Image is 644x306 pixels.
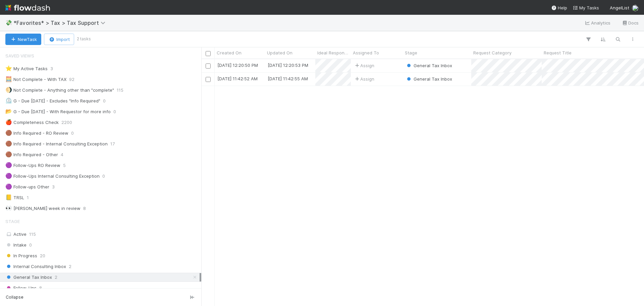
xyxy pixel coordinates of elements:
div: [DATE] 12:20:50 PM [217,62,258,69]
input: Toggle All Rows Selected [206,51,211,56]
span: Stage [405,49,417,56]
div: Not Complete - With TAX [5,75,66,84]
div: Info Required - RO Review [5,129,68,137]
span: Assign [354,76,374,82]
span: 🟣 [5,184,12,189]
span: Intake [5,241,26,249]
span: 0 [113,107,116,116]
div: [PERSON_NAME] week in review [5,204,80,213]
span: 🌖 [5,87,12,93]
span: 🧮 [5,76,12,82]
span: 👀 [5,205,12,211]
span: General Tax Inbox [406,76,452,82]
span: 📂 [5,108,12,114]
div: Info Required - Other [5,150,58,159]
div: General Tax Inbox [406,62,452,69]
span: ⏲️ [5,98,12,103]
input: Toggle Row Selected [206,77,211,82]
span: 20 [40,252,45,260]
div: General Tax Inbox [406,76,452,82]
span: 5 [63,161,66,170]
input: Toggle Row Selected [206,63,211,69]
span: 🟤 [5,151,12,157]
button: NewTask [5,34,41,45]
span: Assign [354,62,374,69]
span: Request Title [544,49,572,56]
div: Help [551,4,567,11]
span: 2 [55,273,57,281]
span: 🟤 [5,141,12,146]
div: TRSL [5,193,24,202]
div: Follow-Ups RO Review [5,161,60,170]
small: 2 tasks [77,36,91,42]
div: [DATE] 11:42:55 AM [268,75,308,82]
div: Not Complete - Anything other than "complete" [5,86,114,94]
span: Assigned To [353,49,379,56]
span: Ideal Response Date [317,49,349,56]
span: 115 [117,86,123,94]
img: avatar_cfa6ccaa-c7d9-46b3-b608-2ec56ecf97ad.png [632,5,639,11]
a: Analytics [584,19,611,27]
span: My Tasks [573,5,599,10]
span: 🟣 [5,173,12,179]
span: Internal Consulting Inbox [5,262,66,271]
span: 115 [29,231,36,237]
span: ⭐ [5,65,12,71]
span: 0 [103,97,106,105]
span: *Favorites* > Tax > Tax Support [13,19,109,26]
div: [DATE] 12:20:53 PM [268,62,308,69]
a: Docs [622,19,639,27]
span: 0 [71,129,74,137]
span: In Progress [5,252,37,260]
span: Request Category [473,49,512,56]
span: 1 [27,193,29,202]
span: 3 [52,183,55,191]
span: 92 [69,75,74,84]
span: 2 [69,262,71,271]
span: 🟤 [5,130,12,136]
span: General Tax Inbox [406,63,452,68]
span: 4 [61,150,63,159]
div: Completeness Check [5,118,59,127]
span: 📒 [5,194,12,200]
span: General Tax Inbox [5,273,52,281]
img: logo-inverted-e16ddd16eac7371096b0.svg [5,2,50,13]
span: Stage [5,215,20,228]
span: Follow-Ups [5,284,37,292]
div: Info Required - Internal Consulting Exception [5,140,108,148]
div: G - Due [DATE] - With Requestor for more info [5,107,111,116]
span: Created On [217,49,241,56]
span: 3 [50,64,53,73]
span: 8 [39,284,42,292]
div: Follow-ups Other [5,183,49,191]
span: 🟣 [5,162,12,168]
div: G - Due [DATE] - Excludes "Info Required" [5,97,100,105]
span: 17 [110,140,115,148]
span: Saved Views [5,49,34,62]
span: 0 [29,241,32,249]
div: My Active Tasks [5,64,48,73]
a: My Tasks [573,4,599,11]
span: AngelList [610,5,629,10]
div: Active [5,230,200,238]
span: 💸 [5,20,12,26]
span: 🍎 [5,119,12,125]
span: 8 [83,204,86,213]
div: Follow-Ups Internal Consulting Exception [5,172,100,180]
div: [DATE] 11:42:52 AM [217,75,258,82]
span: 0 [102,172,105,180]
span: 2200 [61,118,72,127]
button: Import [44,34,74,45]
span: Updated On [267,49,292,56]
span: Collapse [6,294,23,300]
